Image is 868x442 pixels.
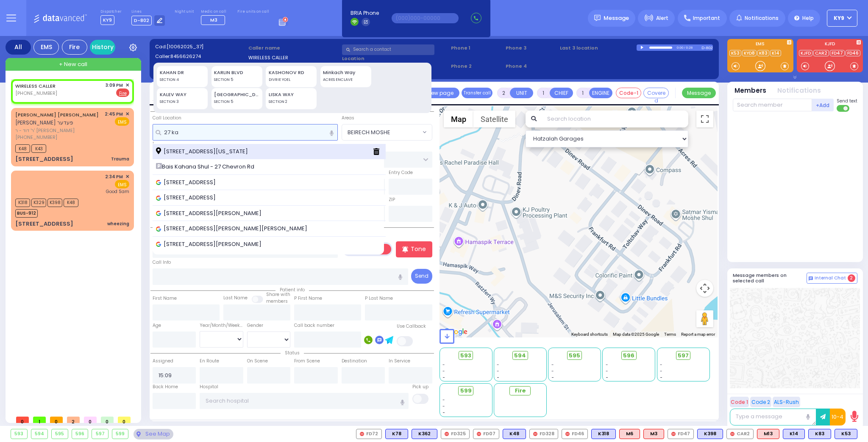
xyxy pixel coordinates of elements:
h5: Message members on selected call [733,273,807,284]
input: Search hospital [200,393,409,409]
div: K318 [591,429,616,439]
span: Internal Chat [815,275,846,281]
label: En Route [200,358,219,365]
img: red-radio-icon.svg [477,432,481,436]
span: - [660,368,662,374]
a: KJFD [799,50,812,56]
button: Show street map [444,110,473,127]
label: In Service [389,358,410,365]
img: red-radio-icon.svg [360,432,364,436]
div: Trauma [111,156,129,162]
div: Minkach Way [323,69,368,76]
span: BRIA Phone [351,9,379,17]
div: K14 [783,429,805,439]
span: BEIRECH MOSHE [342,124,432,140]
img: google_icon.svg [156,242,161,247]
a: K53 [729,50,741,56]
button: Internal Chat 2 [807,273,857,284]
label: First Name [153,295,177,302]
span: 2 [848,274,855,282]
label: Areas [342,115,354,122]
div: KAHAN DR [160,69,205,76]
img: google_icon.svg [156,227,161,232]
label: WIRELESS CALLER [248,54,339,61]
a: CAR2 [813,50,829,56]
div: D-802 [701,44,713,51]
button: Toggle fullscreen view [696,110,713,127]
input: Search a contact [342,44,434,55]
div: FD325 [441,429,470,439]
span: 0 [84,417,97,423]
span: ✕ [125,82,129,89]
div: [GEOGRAPHIC_DATA] [214,91,259,98]
span: ✕ [125,110,129,118]
span: Fire [515,387,526,395]
div: ACRES ENCLAVE [323,77,368,83]
label: Gender [247,322,263,329]
a: FD47 [830,50,845,56]
span: [10062025_37] [167,43,203,50]
span: Bais Kahana Shul - 27 Chevron Rd [156,163,257,171]
span: 2 [67,417,80,423]
div: BLS [783,429,805,439]
label: KJFD [797,42,863,48]
img: comment-alt.png [809,276,813,281]
span: - [497,368,499,374]
label: EMS [727,42,793,48]
input: Search location [542,110,688,127]
span: [PHONE_NUMBER] [15,134,57,141]
span: [STREET_ADDRESS][PERSON_NAME][PERSON_NAME] [156,224,310,233]
button: Drag Pegman onto the map to open Street View [696,310,713,327]
div: [STREET_ADDRESS] [15,155,73,163]
div: Year/Month/Week/Day [200,322,243,329]
img: google_icon.svg [156,196,161,201]
span: 595 [569,351,580,360]
button: Code 1 [730,397,749,407]
button: Covered [643,88,669,98]
span: 593 [460,351,471,360]
label: Caller name [248,44,339,52]
div: 594 [31,429,48,439]
small: Share with [266,291,290,298]
a: K14 [770,50,781,56]
button: ENGINE [589,88,612,98]
a: [PERSON_NAME] [PERSON_NAME] [15,111,99,118]
button: +Add [812,99,834,111]
div: SECTION 5 [214,77,259,83]
span: 0 [16,417,29,423]
img: Logo [33,13,90,23]
span: BUS-912 [15,209,38,218]
label: Location [342,55,448,62]
span: 2:45 PM [105,111,123,117]
span: [STREET_ADDRESS][PERSON_NAME] [156,240,264,249]
img: red-radio-icon.svg [565,432,570,436]
span: Message [604,14,629,22]
img: red-radio-icon.svg [533,432,537,436]
input: (000)000-00000 [392,13,459,23]
span: Send text [837,98,857,104]
span: [PHONE_NUMBER] [15,90,57,97]
span: KY9 [100,15,114,25]
label: P Last Name [365,295,393,302]
span: Important [693,14,720,22]
img: google_icon.svg [156,180,161,185]
span: Patient info [275,287,309,293]
div: FD328 [529,429,558,439]
span: K329 [31,199,46,207]
label: Destination [342,358,367,365]
div: KALEV WAY [160,91,205,98]
span: M3 [210,17,217,23]
div: M6 [619,429,640,439]
span: 597 [678,351,689,360]
div: DIVRIE YOEL [269,77,314,83]
label: Age [153,322,161,329]
label: Pick up [412,384,428,390]
label: P First Name [294,295,322,302]
span: Status [281,350,304,356]
div: FD47 [668,429,694,439]
div: CAR2 [726,429,754,439]
img: message.svg [594,15,601,21]
span: Notifications [745,14,779,22]
label: Fire units on call [237,9,269,14]
span: [STREET_ADDRESS][US_STATE] [156,147,251,156]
